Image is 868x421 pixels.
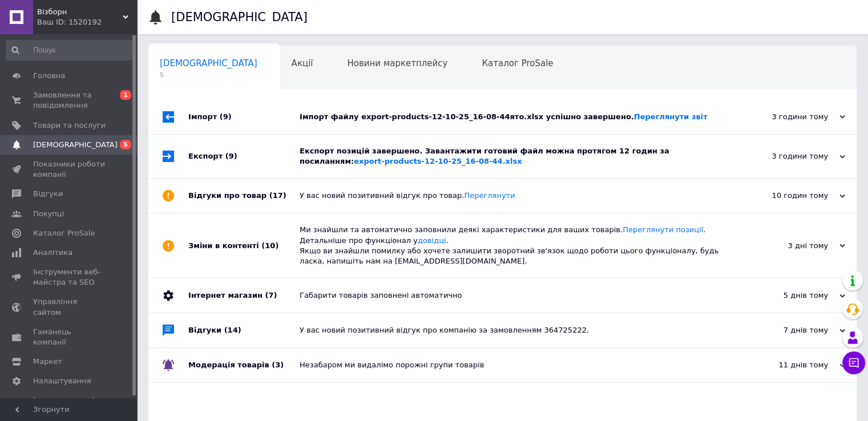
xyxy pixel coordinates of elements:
span: [DEMOGRAPHIC_DATA] [160,58,257,68]
div: Ми знайшли та автоматично заповнили деякі характеристики для ваших товарів. . Детальніше про функ... [300,225,731,266]
div: 3 дні тому [731,241,845,251]
div: 3 години тому [731,151,845,161]
span: 5 [160,71,257,79]
span: (3) [272,361,284,369]
div: У вас новий позитивний відгук про товар. [300,191,731,201]
span: (17) [269,191,286,200]
span: Інструменти веб-майстра та SEO [33,267,106,288]
div: Експорт позицій завершено. Завантажити готовий файл можна протягом 12 годин за посиланням: [300,146,731,167]
span: 1 [120,90,131,100]
div: Модерація товарів [188,348,300,382]
div: 7 днів тому [731,325,845,335]
span: Управління сайтом [33,297,106,317]
a: export-products-12-10-25_16-08-44.xlsx [354,157,522,165]
span: [DEMOGRAPHIC_DATA] [33,140,118,150]
div: Незабаром ми видалімо порожні групи товарів [300,360,731,370]
div: 10 годин тому [731,191,845,201]
a: довідці [418,236,446,245]
span: (9) [225,152,237,160]
span: (7) [265,291,277,299]
div: Відгуки [188,313,300,347]
span: Покупці [33,209,64,219]
div: 5 днів тому [731,290,845,301]
div: 11 днів тому [731,360,845,370]
span: Товари та послуги [33,120,106,131]
span: Акції [292,58,313,68]
span: Замовлення та повідомлення [33,90,106,111]
div: Зміни в контенті [188,213,300,278]
span: Гаманець компанії [33,327,106,347]
div: Інтернет магазин [188,278,300,313]
a: Переглянути [464,191,515,200]
span: Новини маркетплейсу [347,58,447,68]
span: Налаштування [33,376,91,386]
div: Імпорт [188,100,300,134]
div: Імпорт файлу export-products-12-10-25_16-08-44ято.xlsx успішно завершено. [300,112,731,122]
div: У вас новий позитивний відгук про компанію за замовленням 364725222. [300,325,731,335]
button: Чат з покупцем [842,351,865,374]
span: (10) [261,241,278,250]
span: Візборн [37,7,123,17]
a: Переглянути позиції [623,225,703,234]
span: Головна [33,71,65,81]
span: (9) [220,112,232,121]
div: 3 години тому [731,112,845,122]
div: Габарити товарів заповнені автоматично [300,290,731,301]
span: (14) [224,326,241,334]
span: Каталог ProSale [482,58,553,68]
span: Відгуки [33,189,63,199]
span: Каталог ProSale [33,228,95,238]
a: Переглянути звіт [634,112,708,121]
div: Відгуки про товар [188,179,300,213]
span: Аналітика [33,248,72,258]
div: Ваш ID: 1520192 [37,17,137,27]
span: Показники роботи компанії [33,159,106,180]
span: Маркет [33,357,62,367]
span: 5 [120,140,131,149]
input: Пошук [6,40,135,60]
div: Експорт [188,135,300,178]
h1: [DEMOGRAPHIC_DATA] [171,10,308,24]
